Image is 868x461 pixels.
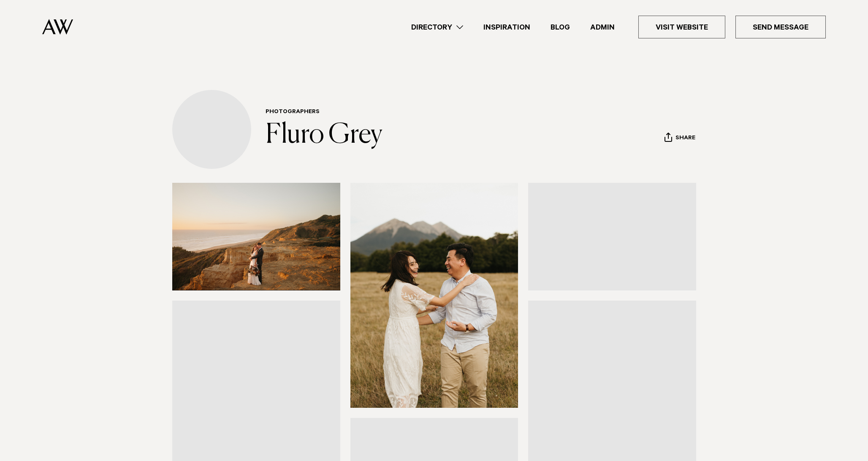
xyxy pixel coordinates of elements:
[401,22,473,33] a: Directory
[473,22,540,33] a: Inspiration
[42,19,73,35] img: Auckland Weddings Logo
[664,132,696,145] button: Share
[638,16,725,38] a: Visit Website
[735,16,826,38] a: Send Message
[266,122,382,149] a: Fluro Grey
[266,109,320,116] a: Photographers
[540,22,580,33] a: Blog
[675,135,695,143] span: Share
[580,22,625,33] a: Admin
